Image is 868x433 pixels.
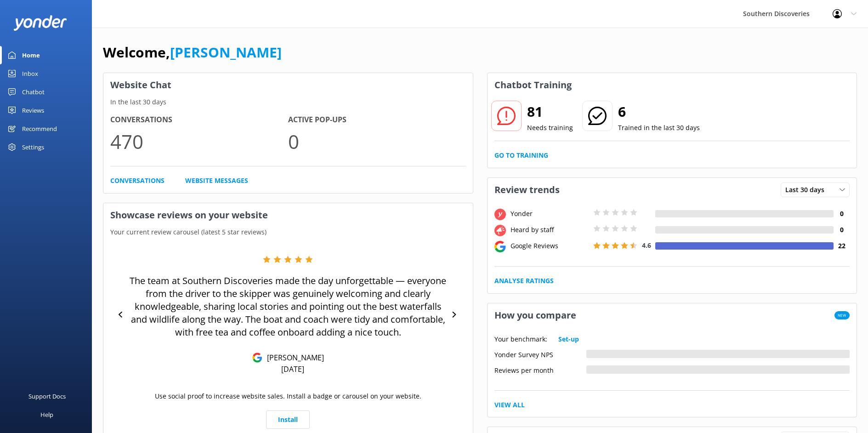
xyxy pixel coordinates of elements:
[185,176,248,186] a: Website Messages
[281,364,304,374] p: [DATE]
[618,123,700,133] p: Trained in the last 30 days
[488,303,583,327] h3: How you compare
[527,123,573,133] p: Needs training
[103,203,473,227] h3: Showcase reviews on your website
[488,73,579,97] h3: Chatbot Training
[170,43,282,62] a: [PERSON_NAME]
[494,276,554,286] a: Analyse Ratings
[103,41,282,63] h1: Welcome,
[129,274,448,339] p: The team at Southern Discoveries made the day unforgettable — everyone from the driver to the ski...
[785,185,830,195] span: Last 30 days
[28,387,66,405] div: Support Docs
[103,227,473,237] p: Your current review carousel (latest 5 star reviews)
[618,101,700,123] h2: 6
[103,97,473,107] p: In the last 30 days
[508,209,591,219] div: Yonder
[834,209,850,219] h4: 0
[642,241,651,250] span: 4.6
[155,391,421,401] p: Use social proof to increase website sales. Install a badge or carousel on your website.
[22,83,45,101] div: Chatbot
[834,311,850,319] span: New
[288,114,466,126] h4: Active Pop-ups
[834,241,850,251] h4: 22
[40,405,53,424] div: Help
[22,46,40,64] div: Home
[494,365,586,374] div: Reviews per month
[110,114,288,126] h4: Conversations
[508,225,591,235] div: Heard by staff
[288,126,466,157] p: 0
[494,150,548,160] a: Go to Training
[22,101,44,120] div: Reviews
[14,15,67,30] img: yonder-white-logo.png
[22,64,38,83] div: Inbox
[110,176,165,186] a: Conversations
[262,353,324,363] p: [PERSON_NAME]
[494,350,586,358] div: Yonder Survey NPS
[110,126,288,157] p: 470
[103,73,473,97] h3: Website Chat
[508,241,591,251] div: Google Reviews
[494,334,547,344] p: Your benchmark:
[488,178,567,202] h3: Review trends
[834,225,850,235] h4: 0
[527,101,573,123] h2: 81
[22,138,44,156] div: Settings
[252,353,262,363] img: Google Reviews
[558,334,579,344] a: Set-up
[22,120,57,138] div: Recommend
[266,410,310,429] a: Install
[494,400,525,410] a: View All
